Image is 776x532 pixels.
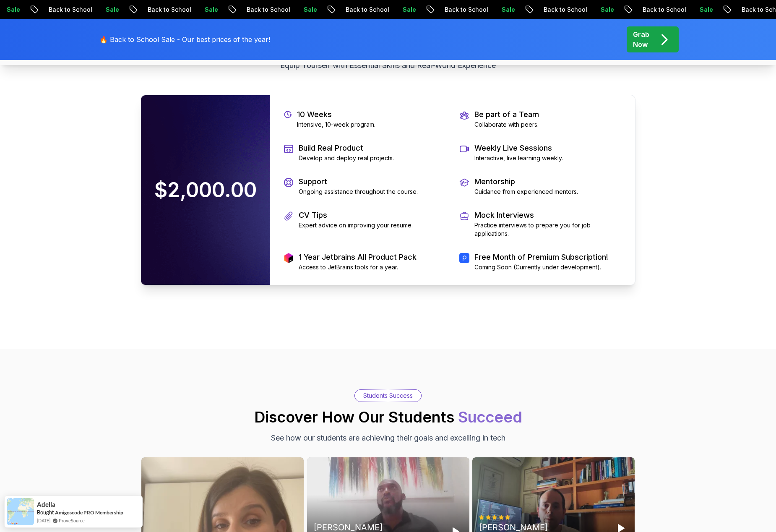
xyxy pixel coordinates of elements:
p: Free Month of Premium Subscription! [474,251,608,263]
span: [DATE] [37,517,50,524]
p: 1 Year Jetbrains All Product Pack [299,251,417,263]
span: Adella [37,501,55,508]
p: Guidance from experienced mentors. [474,188,578,196]
p: Be part of a Team [474,109,539,120]
p: 10 Weeks [297,109,375,120]
p: CV Tips [299,209,413,221]
p: $2,000.00 [146,172,265,209]
p: Develop and deploy real projects. [299,154,394,162]
img: jetbrains logo [284,253,294,263]
img: provesource social proof notification image [7,498,34,525]
p: Sale [580,5,607,14]
p: Weekly Live Sessions [474,142,563,154]
p: Back to School [325,5,382,14]
p: Back to School [523,5,580,14]
p: Back to School [424,5,481,14]
p: Students Success [363,391,413,400]
p: Grab Now [633,29,649,50]
p: Sale [481,5,508,14]
p: Expert advice on improving your resume. [299,221,413,229]
p: Collaborate with peers. [474,120,539,129]
p: See how our students are achieving their goals and excelling in tech [271,432,505,444]
p: Back to School [226,5,283,14]
p: Sale [382,5,409,14]
p: Intensive, 10-week program. [297,120,375,129]
p: Build Real Product [299,142,394,154]
p: Back to School [28,5,85,14]
p: Practice interviews to prepare you for job applications. [474,221,622,238]
p: Mock Interviews [474,209,622,221]
p: Interactive, live learning weekly. [474,154,563,162]
p: Access to JetBrains tools for a year. [299,263,417,271]
span: Succeed [458,408,522,426]
p: Equip Yourself with Essential Skills and Real-World Experience [247,60,529,71]
p: Sale [184,5,211,14]
p: Back to School [127,5,184,14]
p: Sale [283,5,310,14]
a: Amigoscode PRO Membership [55,509,123,516]
p: Ongoing assistance throughout the course. [299,188,418,196]
p: Back to School [622,5,679,14]
p: 🔥 Back to School Sale - Our best prices of the year! [99,34,270,44]
p: Sale [679,5,706,14]
h2: Discover How Our Students [254,409,522,425]
p: Mentorship [474,176,578,188]
p: Sale [85,5,112,14]
p: Coming Soon (Currently under development). [474,263,608,271]
p: Support [299,176,418,188]
span: Bought [37,509,54,516]
a: ProveSource [59,517,85,524]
